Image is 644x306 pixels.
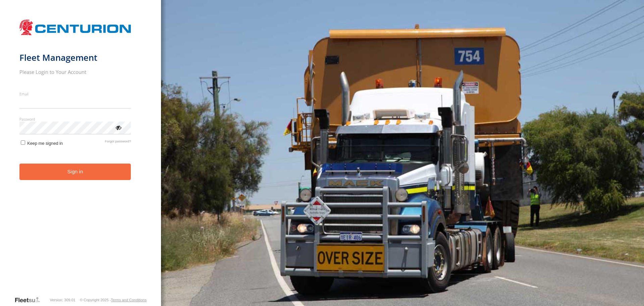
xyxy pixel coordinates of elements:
[19,16,142,296] form: main
[111,298,147,302] a: Terms and Conditions
[21,140,25,145] input: Keep me signed in
[14,297,45,303] a: Visit our Website
[19,91,131,96] label: Email
[105,139,131,146] a: Forgot password?
[19,117,131,122] label: Password
[19,52,131,63] h1: Fleet Management
[80,298,147,302] div: © Copyright 2025 -
[19,69,131,75] h2: Please Login to Your Account
[19,164,131,180] button: Sign in
[19,19,131,36] img: Centurion Transport
[27,141,63,146] span: Keep me signed in
[115,124,121,131] div: ViewPassword
[50,298,75,302] div: Version: 309.01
